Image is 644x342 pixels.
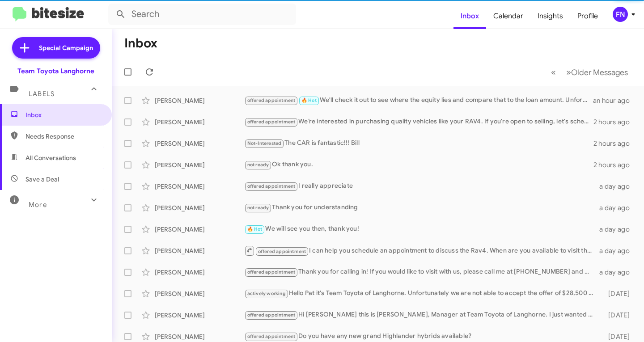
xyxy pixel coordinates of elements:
span: All Conversations [25,153,76,162]
div: [PERSON_NAME] [155,139,244,148]
span: offered appointment [247,269,296,275]
div: We will see you then, thank you! [244,224,598,234]
span: offered appointment [247,183,296,189]
button: Next [561,63,633,81]
span: 🔥 Hot [301,97,317,103]
input: Search [108,4,296,25]
span: offered appointment [247,312,296,318]
div: [PERSON_NAME] [155,332,244,341]
div: [DATE] [598,332,637,341]
span: « [551,67,556,78]
div: I really appreciate [244,181,598,191]
div: Hi [PERSON_NAME] this is [PERSON_NAME], Manager at Team Toyota of Langhorne. I just wanted to che... [244,310,598,320]
div: [PERSON_NAME] [155,268,244,277]
div: [PERSON_NAME] [155,225,244,234]
div: 2 hours ago [593,118,637,127]
span: not ready [247,162,269,168]
span: Save a Deal [25,175,59,184]
nav: Page navigation example [546,63,633,81]
div: [PERSON_NAME] [155,160,244,169]
div: a day ago [598,225,637,234]
div: The CAR is fantastic!!! Bill [244,138,593,148]
div: Team Toyota Langhorne [17,67,94,76]
div: [PERSON_NAME] [155,311,244,320]
div: 2 hours ago [593,139,637,148]
div: [PERSON_NAME] [155,289,244,298]
div: We'll check it out to see where the equity lies and compare that to the loan amount. Unfortunatel... [244,95,593,106]
div: [PERSON_NAME] [155,203,244,212]
span: Not-Interested [247,140,282,146]
a: Inbox [453,3,486,29]
div: an hour ago [593,96,637,105]
button: Previous [546,63,561,81]
div: [DATE] [598,311,637,320]
span: 🔥 Hot [247,226,263,232]
div: [PERSON_NAME] [155,96,244,105]
span: offered appointment [258,249,306,254]
div: Do you have any new grand Highlander hybrids available? [244,331,598,342]
div: Ok thank you. [244,160,593,170]
div: Thank you for calling in! If you would like to visit with us, please call me at [PHONE_NUMBER] an... [244,267,598,277]
div: [PERSON_NAME] [155,118,244,127]
span: offered appointment [247,97,296,103]
span: More [29,201,47,209]
div: a day ago [598,268,637,277]
div: We’re interested in purchasing quality vehicles like your RAV4. If you're open to selling, let's ... [244,117,593,127]
a: Insights [530,3,570,29]
span: Inbox [25,110,102,119]
div: a day ago [598,246,637,255]
div: Hello Pat it's Team Toyota of Langhorne. Unfortunately we are not able to accept the offer of $28... [244,288,598,299]
span: not ready [247,205,269,211]
div: I can help you schedule an appointment to discuss the Rav4. When are you available to visit the d... [244,245,598,256]
div: Thank you for understanding [244,203,598,213]
div: FN [613,7,628,22]
div: [PERSON_NAME] [155,246,244,255]
a: Profile [570,3,605,29]
div: a day ago [598,203,637,212]
div: [PERSON_NAME] [155,182,244,191]
button: FN [605,7,634,22]
span: Needs Response [25,132,102,141]
a: Calendar [486,3,530,29]
span: offered appointment [247,119,296,125]
span: Older Messages [571,68,628,77]
span: » [566,67,571,78]
span: Labels [29,90,55,98]
a: Special Campaign [12,37,100,59]
span: Special Campaign [39,43,93,52]
div: a day ago [598,182,637,191]
div: 2 hours ago [593,160,637,169]
span: actively working [247,291,286,296]
span: offered appointment [247,334,296,339]
div: [DATE] [598,289,637,298]
h1: Inbox [124,36,157,51]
